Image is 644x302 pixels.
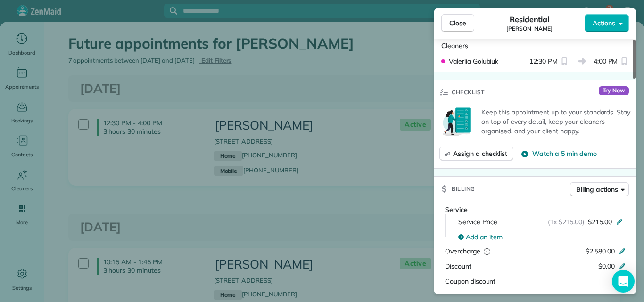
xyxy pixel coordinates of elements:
[441,14,474,32] button: Close
[458,217,497,227] span: Service Price
[548,217,585,227] span: (1x $215.00)
[445,205,468,214] span: Service
[452,88,485,97] span: Checklist
[452,184,475,194] span: Billing
[586,247,615,255] span: $2,580.00
[453,214,629,229] button: Service Price(1x $215.00)$215.00
[599,86,629,96] span: Try Now
[510,14,550,25] span: Residential
[453,149,507,158] span: Assign a checklist
[576,185,618,194] span: Billing actions
[532,149,596,158] span: Watch a 5 min demo
[588,217,612,227] span: $215.00
[612,270,635,293] div: Open Intercom Messenger
[529,57,558,66] span: 12:30 PM
[439,147,513,161] button: Assign a checklist
[598,262,615,270] span: $0.00
[449,18,466,28] span: Close
[594,57,618,66] span: 4:00 PM
[593,18,615,28] span: Actions
[481,107,631,136] p: Keep this appointment up to your standards. Stay on top of every detail, keep your cleaners organ...
[445,246,527,256] div: Overcharge
[466,232,503,242] span: Add an item
[521,149,596,158] button: Watch a 5 min demo
[445,262,471,270] span: Discount
[506,25,553,33] span: [PERSON_NAME]
[445,277,495,286] span: Coupon discount
[453,229,629,245] button: Add an item
[441,41,468,50] span: Cleaners
[449,57,498,66] span: Valeriia Golubiuk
